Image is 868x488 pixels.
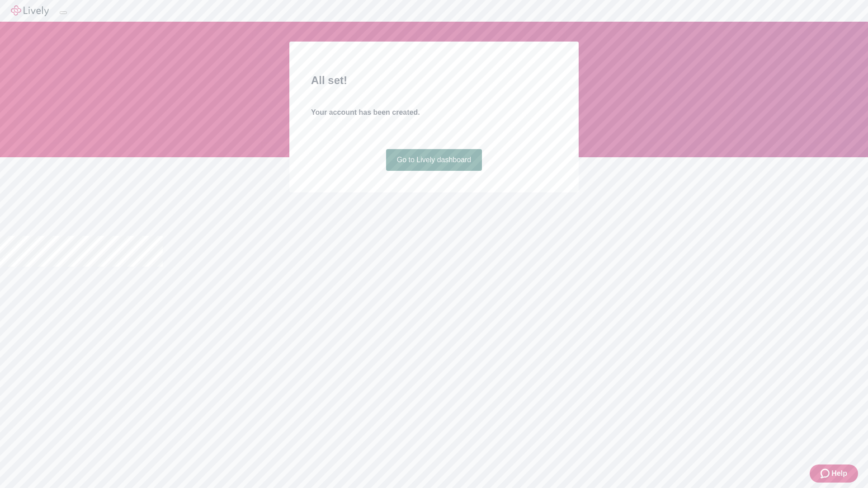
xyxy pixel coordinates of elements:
[60,11,67,14] button: Log out
[11,5,49,16] img: Lively
[810,465,858,483] button: Zendesk support iconHelp
[311,107,557,118] h4: Your account has been created.
[831,468,847,479] span: Help
[821,468,831,479] svg: Zendesk support icon
[311,72,557,89] h2: All set!
[386,149,482,171] a: Go to Lively dashboard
